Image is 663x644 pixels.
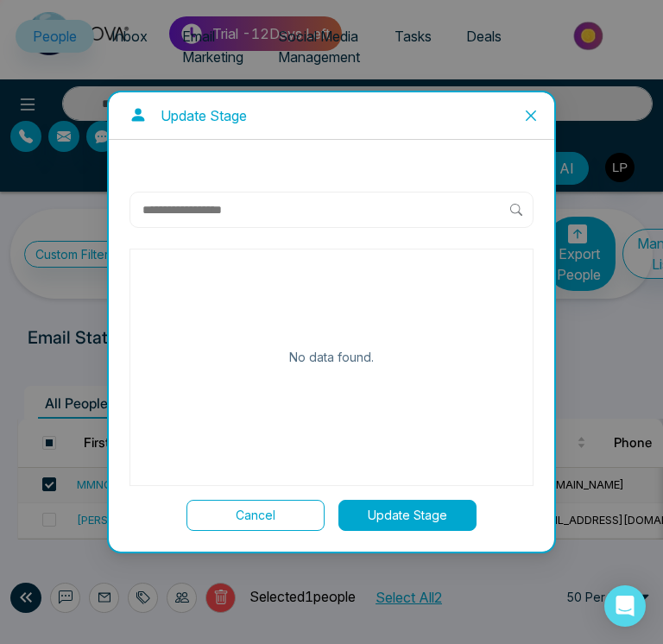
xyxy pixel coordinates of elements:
button: Cancel [186,500,325,531]
div: No data found. [130,249,533,465]
p: Update Stage [161,106,247,125]
div: Open Intercom Messenger [604,585,646,627]
span: close [524,109,538,123]
button: Close [508,92,554,139]
button: Update Stage [338,500,477,531]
